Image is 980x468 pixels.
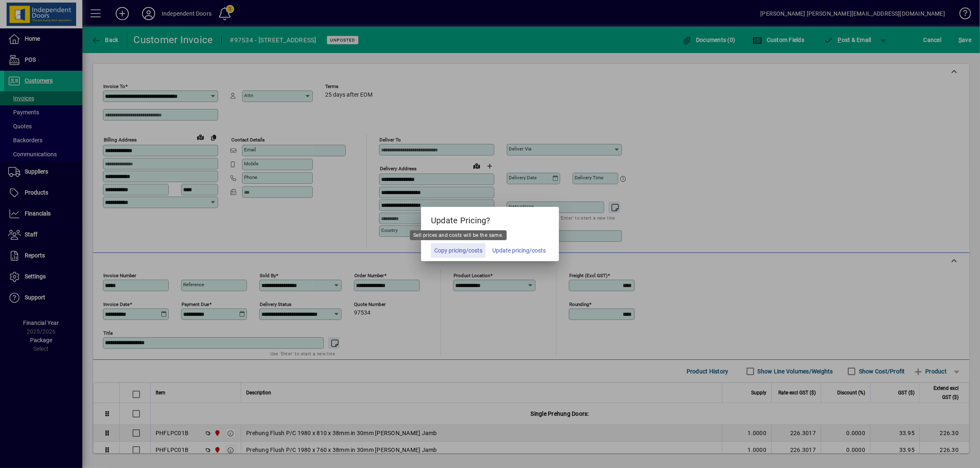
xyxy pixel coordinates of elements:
button: Update pricing/costs [489,243,549,258]
h5: Update Pricing? [421,207,559,231]
div: Sell prices and costs will be the same. [410,230,507,240]
span: Update pricing/costs [492,246,546,255]
span: Copy pricing/costs [434,246,482,255]
button: Copy pricing/costs [431,243,486,258]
